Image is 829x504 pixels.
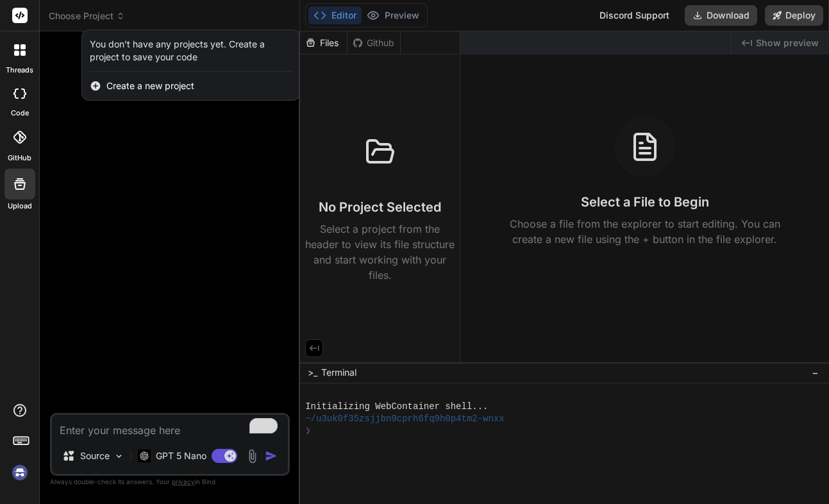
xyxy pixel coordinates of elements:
label: code [11,108,29,119]
label: threads [6,65,33,76]
span: Create a new project [106,80,194,92]
label: Upload [8,201,32,212]
div: You don't have any projects yet. Create a project to save your code [90,38,292,63]
img: signin [9,462,31,483]
label: GitHub [8,153,31,164]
